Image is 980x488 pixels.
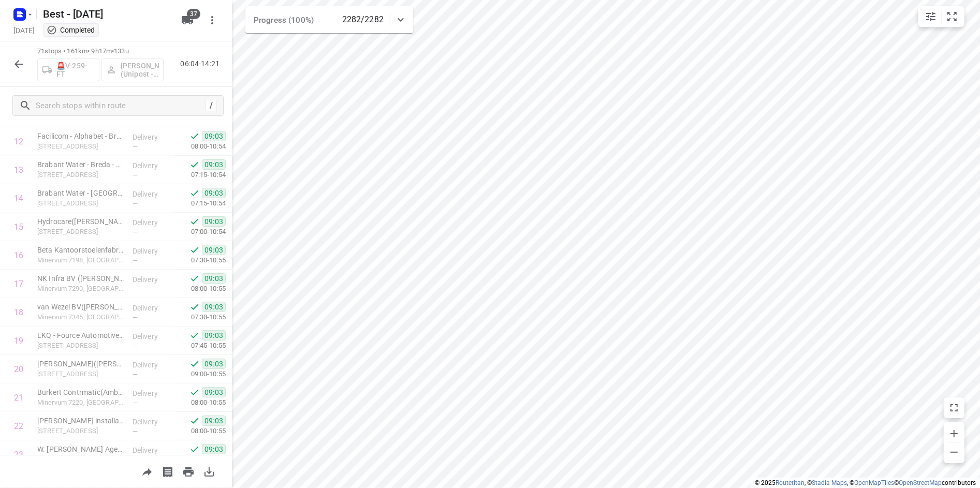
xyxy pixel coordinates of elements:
svg: Done [189,159,200,170]
p: [STREET_ADDRESS] [37,426,124,436]
span: 09:03 [202,330,226,341]
svg: Done [189,216,200,227]
span: 09:03 [202,273,226,284]
button: More [202,10,223,31]
p: [STREET_ADDRESS] [37,454,124,465]
span: — [133,399,138,407]
div: 13 [14,165,24,175]
span: 09:03 [202,131,226,141]
span: — [133,228,138,236]
div: 22 [14,421,24,431]
p: Minervum 7345, [GEOGRAPHIC_DATA] [37,312,124,322]
p: NK Infra BV (Nico Kurver) [37,273,124,284]
span: — [133,342,138,350]
div: small contained button group [918,6,964,27]
a: Routetitan [776,479,805,486]
span: 09:03 [202,387,226,397]
span: 133u [114,47,129,55]
div: 20 [14,364,24,374]
div: 18 [14,307,24,317]
p: 07:15-10:54 [174,198,226,209]
a: OpenMapTiles [854,479,894,486]
svg: Done [189,302,200,312]
span: Progress (100%) [254,16,314,25]
svg: Done [189,359,200,369]
p: 2282/2282 [342,13,384,26]
p: [STREET_ADDRESS] [37,227,124,237]
div: 17 [14,279,24,289]
span: 37 [187,9,200,19]
p: Beta Kantoorstoelenfabriek B.V.(Bertil Sachteleben) [37,245,124,255]
div: 19 [14,336,24,346]
div: Progress (100%)2282/2282 [245,6,413,33]
p: Delivery [133,274,171,285]
span: 09:03 [202,302,226,312]
span: — [133,171,138,179]
span: — [133,314,138,321]
span: — [133,257,138,264]
div: This project completed. You cannot make any changes to it. [47,25,95,35]
p: 07:30-10:55 [174,312,226,322]
p: Hydrocare(Martine Timmermans) [37,216,124,227]
span: 09:03 [202,245,226,255]
button: Fit zoom [942,6,962,27]
p: 71 stops • 161km • 9h17m [37,47,164,56]
p: 06:04-14:21 [181,58,224,69]
p: 08:00-10:55 [174,284,226,294]
p: Delivery [133,445,171,455]
svg: Done [189,245,200,255]
p: Delivery [133,246,171,256]
p: Delivery [133,331,171,342]
p: 07:00-10:55 [174,454,226,465]
span: 09:03 [202,188,226,198]
span: — [133,200,138,208]
span: • [112,47,114,55]
p: Delivery [133,189,171,199]
li: © 2025 , © , © © contributors [755,479,976,486]
div: 21 [14,393,24,403]
p: 09:00-10:55 [174,369,226,379]
svg: Done [189,416,200,426]
span: Print route [178,466,199,476]
span: — [133,427,138,435]
div: 14 [14,194,24,203]
p: [STREET_ADDRESS] [37,341,124,351]
a: Stadia Maps [812,479,847,486]
p: Delivery [133,132,171,142]
p: [STREET_ADDRESS] [37,141,124,152]
button: Map settings [920,6,941,27]
span: 09:03 [202,159,226,170]
p: Van Dorp installaties(J.D. (Desiree) Breure-van Leeuwen) [37,416,124,426]
span: Share route [137,466,157,476]
p: 08:00-10:55 [174,397,226,408]
a: OpenStreetMap [899,479,942,486]
p: [PERSON_NAME]([PERSON_NAME]) [37,359,124,369]
span: 09:03 [202,444,226,454]
div: 23 [14,450,24,460]
p: 07:45-10:55 [174,341,226,351]
div: 12 [14,137,24,146]
span: — [133,371,138,378]
p: Minervum 7198, [GEOGRAPHIC_DATA] [37,255,124,265]
p: Delivery [133,217,171,228]
p: 07:00-10:54 [174,227,226,237]
span: Print shipping labels [157,466,178,476]
p: [STREET_ADDRESS] [37,198,124,209]
p: Burkert Contrmatic(Ambius klantenservice) [37,387,124,397]
p: Minervum 7220, [GEOGRAPHIC_DATA] [37,397,124,408]
p: 07:30-10:55 [174,255,226,265]
p: Delivery [133,303,171,313]
p: [STREET_ADDRESS] [37,369,124,379]
span: 09:03 [202,216,226,227]
svg: Done [189,188,200,198]
p: LKQ - Fource Automotive B.V. - Breda(Veron Dolmans-van Nuijs) [37,330,124,341]
svg: Done [189,330,200,341]
p: Brabant Water - Breda - Kantoor(Esmeralda/ Dirk-Jan Stoop) [37,188,124,198]
span: Download route [199,466,220,476]
p: 08:00-10:54 [174,141,226,152]
p: Delivery [133,388,171,398]
svg: Done [189,387,200,397]
span: 09:03 [202,416,226,426]
p: W. van den Broek Agenturen(Edwin Wubbolts) [37,444,124,454]
div: 15 [14,222,24,232]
